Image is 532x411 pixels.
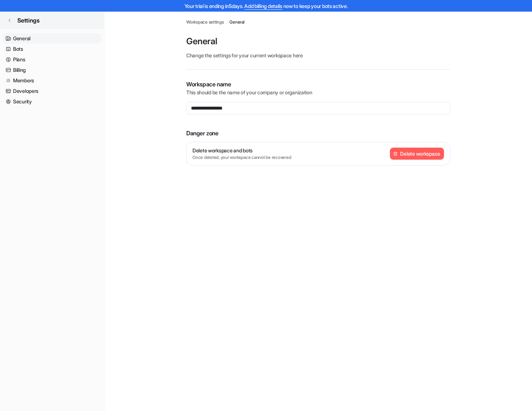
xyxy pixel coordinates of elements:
p: This should be the name of your company or organization [186,89,450,96]
a: General [229,19,244,25]
span: / [226,19,228,25]
p: Workspace name [186,80,450,89]
p: Delete workspace and bots [192,147,291,154]
a: Billing [3,65,101,75]
p: General [186,36,450,47]
p: Danger zone [186,129,450,137]
a: Plans [3,54,101,65]
a: Members [3,75,101,86]
a: Security [3,96,101,107]
span: Settings [17,16,40,25]
button: Delete workspace [390,148,444,160]
p: Change the settings for your current workspace here [186,52,450,59]
a: Developers [3,86,101,96]
a: General [3,33,101,44]
a: Bots [3,44,101,54]
a: Workspace settings [186,19,224,25]
p: Once deleted, your workspace cannot be recovered [192,154,291,161]
a: Add billing details [244,3,282,9]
